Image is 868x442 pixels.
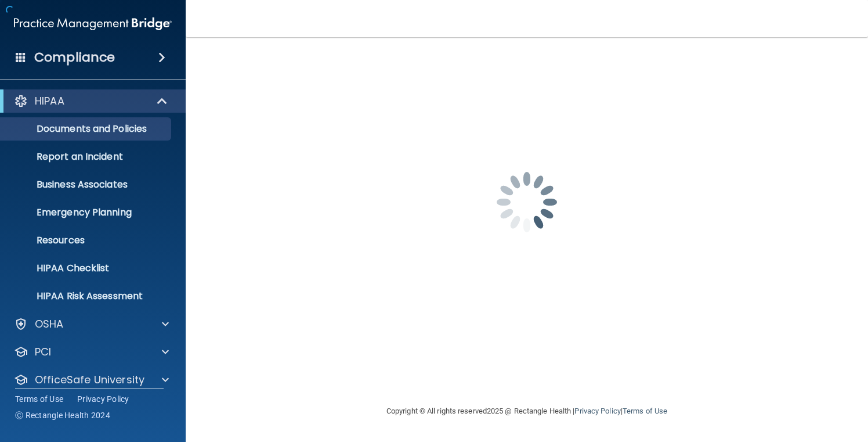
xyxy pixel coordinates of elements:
[14,94,168,108] a: HIPAA
[8,290,166,302] p: HIPAA Risk Assessment
[14,373,169,387] a: OfficeSafe University
[574,407,620,415] a: Privacy Policy
[8,123,166,135] p: Documents and Policies
[8,179,166,191] p: Business Associates
[35,345,51,359] p: PCI
[35,373,144,387] p: OfficeSafe University
[35,94,64,108] p: HIPAA
[14,317,169,331] a: OSHA
[14,345,169,359] a: PCI
[77,393,129,405] a: Privacy Policy
[35,317,64,331] p: OSHA
[34,49,115,66] h4: Compliance
[15,409,110,421] span: Ⓒ Rectangle Health 2024
[8,151,166,163] p: Report an Incident
[8,263,166,274] p: HIPAA Checklist
[15,393,63,405] a: Terms of Use
[8,207,166,218] p: Emergency Planning
[14,12,172,35] img: PMB logo
[8,235,166,246] p: Resources
[315,393,739,430] div: Copyright © All rights reserved 2025 @ Rectangle Health | |
[623,407,667,415] a: Terms of Use
[469,144,585,260] img: spinner.e123f6fc.gif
